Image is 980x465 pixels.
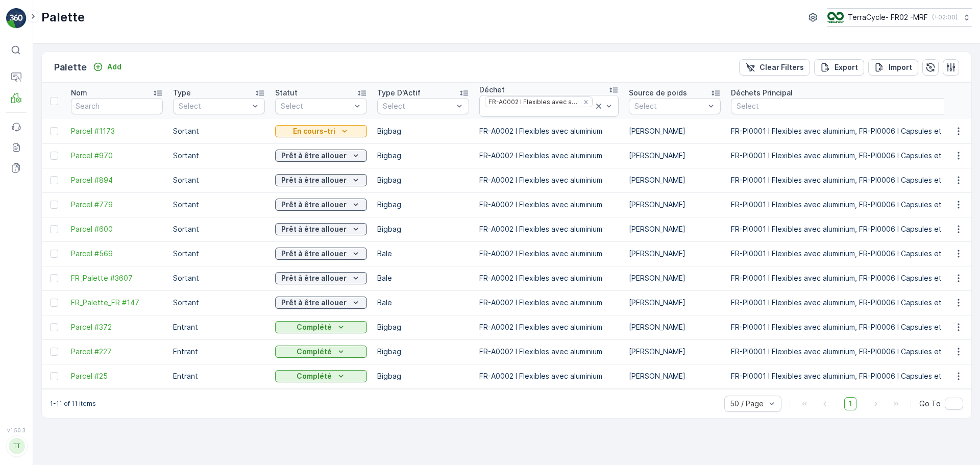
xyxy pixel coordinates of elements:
[275,88,298,98] p: Statut
[173,151,265,161] p: Sortant
[71,98,163,114] input: Search
[377,200,469,210] p: Bigbag
[868,59,918,76] button: Import
[71,126,163,136] a: Parcel #1173
[71,151,163,161] a: Parcel #970
[71,322,163,332] a: Parcel #372
[919,399,941,409] span: Go To
[835,62,858,72] p: Export
[634,101,705,111] p: Select
[377,371,469,381] p: Bigbag
[580,98,592,106] div: Remove FR-A0002 I Flexibles avec aluminium
[281,151,347,161] p: Prêt à être allouer
[89,61,126,73] button: Add
[479,298,619,308] p: FR-A0002 I Flexibles avec aluminium
[50,323,58,331] div: Toggle Row Selected
[297,322,332,332] p: Complété
[71,273,163,283] a: FR_Palette #3607
[275,297,367,309] button: Prêt à être allouer
[50,348,58,356] div: Toggle Row Selected
[71,88,87,98] p: Nom
[275,125,367,137] button: En cours-tri
[6,435,27,457] button: TT
[629,347,721,357] p: [PERSON_NAME]
[50,274,58,282] div: Toggle Row Selected
[50,299,58,307] div: Toggle Row Selected
[293,126,335,136] p: En cours-tri
[629,151,721,161] p: [PERSON_NAME]
[479,273,619,283] p: FR-A0002 I Flexibles avec aluminium
[275,272,367,284] button: Prêt à être allouer
[297,371,332,381] p: Complété
[281,224,347,234] p: Prêt à être allouer
[479,249,619,259] p: FR-A0002 I Flexibles avec aluminium
[6,8,27,29] img: logo
[173,200,265,210] p: Sortant
[479,224,619,234] p: FR-A0002 I Flexibles avec aluminium
[50,201,58,209] div: Toggle Row Selected
[71,200,163,210] a: Parcel #779
[50,176,58,184] div: Toggle Row Selected
[275,199,367,211] button: Prêt à être allouer
[932,13,958,21] p: ( +02:00 )
[107,62,121,72] p: Add
[281,298,347,308] p: Prêt à être allouer
[50,152,58,160] div: Toggle Row Selected
[281,101,351,111] p: Select
[50,372,58,380] div: Toggle Row Selected
[377,126,469,136] p: Bigbag
[377,224,469,234] p: Bigbag
[173,298,265,308] p: Sortant
[377,88,421,98] p: Type D'Actif
[275,223,367,235] button: Prêt à être allouer
[6,427,27,433] span: v 1.50.3
[377,298,469,308] p: Bale
[759,62,804,72] p: Clear Filters
[479,151,619,161] p: FR-A0002 I Flexibles avec aluminium
[275,370,367,382] button: Complété
[814,59,864,76] button: Export
[281,175,347,185] p: Prêt à être allouer
[173,273,265,283] p: Sortant
[889,62,912,72] p: Import
[71,347,163,357] a: Parcel #227
[71,298,163,308] a: FR_Palette_FR #147
[173,371,265,381] p: Entrant
[739,59,810,76] button: Clear Filters
[275,248,367,260] button: Prêt à être allouer
[629,224,721,234] p: [PERSON_NAME]
[173,322,265,332] p: Entrant
[275,346,367,358] button: Complété
[479,200,619,210] p: FR-A0002 I Flexibles avec aluminium
[827,8,972,27] button: TerraCycle- FR02 -MRF(+02:00)
[54,60,87,75] p: Palette
[173,175,265,185] p: Sortant
[71,371,163,381] a: Parcel #25
[173,347,265,357] p: Entrant
[629,273,721,283] p: [PERSON_NAME]
[71,224,163,234] a: Parcel #600
[297,347,332,357] p: Complété
[844,397,856,410] span: 1
[479,85,505,95] p: Déchet
[377,249,469,259] p: Bale
[50,225,58,233] div: Toggle Row Selected
[275,321,367,333] button: Complété
[827,12,844,23] img: terracycle.png
[629,200,721,210] p: [PERSON_NAME]
[731,88,793,98] p: Déchets Principal
[173,249,265,259] p: Sortant
[173,224,265,234] p: Sortant
[629,88,687,98] p: Source de poids
[71,175,163,185] a: Parcel #894
[848,12,928,22] p: TerraCycle- FR02 -MRF
[173,126,265,136] p: Sortant
[41,9,85,26] p: Palette
[281,273,347,283] p: Prêt à être allouer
